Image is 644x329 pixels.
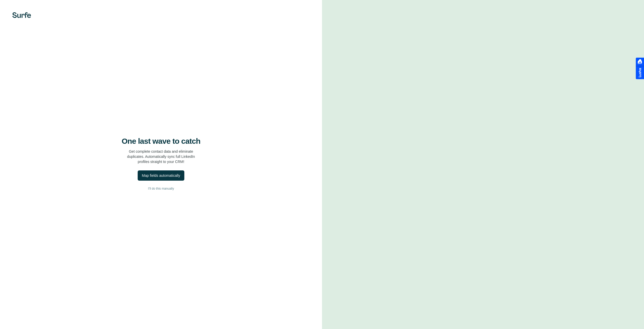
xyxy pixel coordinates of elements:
[12,12,31,18] img: Surfe's logo
[122,137,200,146] h4: One last wave to catch
[142,173,180,178] div: Map fields automatically
[10,185,312,192] button: I’ll do this manually
[148,186,174,191] span: I’ll do this manually
[127,149,195,164] p: Get complete contact data and eliminate duplicates. Automatically sync full LinkedIn profiles str...
[138,170,184,181] button: Map fields automatically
